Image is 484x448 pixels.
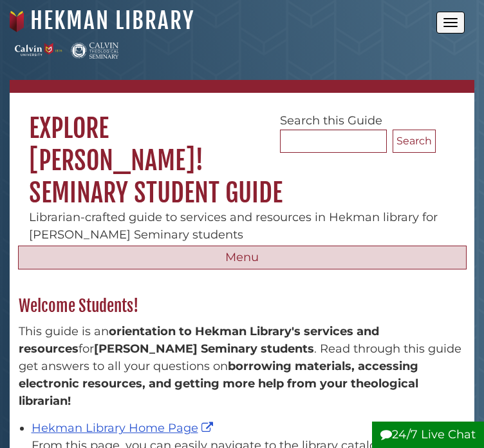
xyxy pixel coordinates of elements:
button: Search [393,130,436,153]
span: This guide is an for . Read through this guide get answers to all your questions on [19,324,461,408]
nav: breadcrumb [10,80,474,93]
strong: orientation to Hekman Library's services and resources [19,324,379,356]
b: borrowing materials, accessing electronic resources, and getting more help from your theological ... [19,359,418,408]
button: 24/7 Live Chat [372,422,484,448]
button: Menu [18,246,467,270]
button: Open the menu [436,12,465,34]
a: Hekman Library Home Page [32,421,216,435]
strong: [PERSON_NAME] Seminary students [94,342,314,356]
span: Librarian-crafted guide to services and resources in Hekman library for [PERSON_NAME] Seminary st... [29,210,438,242]
h1: Explore [PERSON_NAME]! Seminary Student Guide [10,93,474,209]
a: Hekman Library [30,6,194,35]
img: Calvin Theological Seminary [71,43,118,59]
h2: Welcome Students! [12,296,472,317]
